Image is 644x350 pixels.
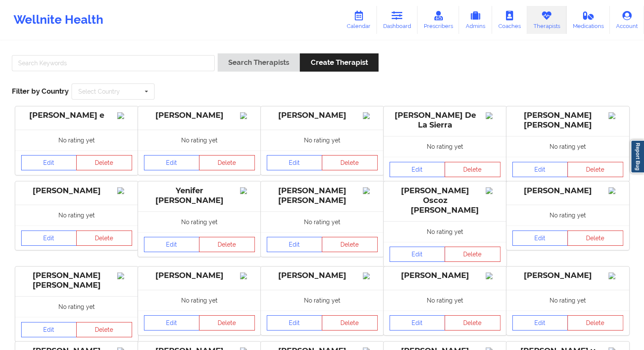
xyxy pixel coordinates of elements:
[567,315,623,331] button: Delete
[512,186,623,196] div: [PERSON_NAME]
[608,272,623,279] img: Image%2Fplaceholer-image.png
[445,162,500,177] button: Delete
[261,211,384,232] div: No rating yet
[610,6,644,34] a: Account
[506,290,629,311] div: No rating yet
[417,6,459,34] a: Prescribers
[240,112,255,119] img: Image%2Fplaceholer-image.png
[15,205,138,225] div: No rating yet
[459,6,492,34] a: Admins
[567,6,610,34] a: Medications
[363,112,378,119] img: Image%2Fplaceholer-image.png
[78,89,120,94] div: Select Country
[76,231,132,246] button: Delete
[144,111,255,120] div: [PERSON_NAME]
[12,55,215,71] input: Search Keywords
[512,271,623,281] div: [PERSON_NAME]
[117,187,132,194] img: Image%2Fplaceholer-image.png
[390,315,445,331] a: Edit
[21,186,132,196] div: [PERSON_NAME]
[390,111,500,130] div: [PERSON_NAME] De La Sierra
[144,186,255,206] div: Yenifer [PERSON_NAME]
[384,136,506,157] div: No rating yet
[445,315,500,331] button: Delete
[267,237,323,252] a: Edit
[322,237,378,252] button: Delete
[512,162,568,177] a: Edit
[138,211,261,232] div: No rating yet
[267,155,323,170] a: Edit
[384,221,506,242] div: No rating yet
[76,155,132,170] button: Delete
[322,155,378,170] button: Delete
[384,290,506,311] div: No rating yet
[21,322,77,337] a: Edit
[390,162,445,177] a: Edit
[138,130,261,150] div: No rating yet
[486,112,500,119] img: Image%2Fplaceholer-image.png
[506,205,629,225] div: No rating yet
[15,130,138,150] div: No rating yet
[445,247,500,262] button: Delete
[144,155,200,170] a: Edit
[21,231,77,246] a: Edit
[240,272,255,279] img: Image%2Fplaceholer-image.png
[363,272,378,279] img: Image%2Fplaceholer-image.png
[261,130,384,150] div: No rating yet
[267,111,378,120] div: [PERSON_NAME]
[486,187,500,194] img: Image%2Fplaceholer-image.png
[138,290,261,311] div: No rating yet
[199,237,255,252] button: Delete
[567,162,623,177] button: Delete
[567,231,623,246] button: Delete
[322,315,378,331] button: Delete
[21,155,77,170] a: Edit
[240,187,255,194] img: Image%2Fplaceholer-image.png
[15,296,138,317] div: No rating yet
[377,6,417,34] a: Dashboard
[512,111,623,130] div: [PERSON_NAME] [PERSON_NAME]
[300,53,378,72] button: Create Therapist
[390,247,445,262] a: Edit
[267,315,323,331] a: Edit
[486,272,500,279] img: Image%2Fplaceholer-image.png
[21,111,132,120] div: [PERSON_NAME] e
[144,237,200,252] a: Edit
[363,187,378,194] img: Image%2Fplaceholer-image.png
[608,112,623,119] img: Image%2Fplaceholer-image.png
[117,112,132,119] img: Image%2Fplaceholer-image.png
[267,271,378,281] div: [PERSON_NAME]
[340,6,377,34] a: Calendar
[144,315,200,331] a: Edit
[199,315,255,331] button: Delete
[267,186,378,206] div: [PERSON_NAME] [PERSON_NAME]
[390,186,500,215] div: [PERSON_NAME] Oscoz [PERSON_NAME]
[527,6,567,34] a: Therapists
[144,271,255,281] div: [PERSON_NAME]
[512,231,568,246] a: Edit
[261,290,384,311] div: No rating yet
[506,136,629,157] div: No rating yet
[21,271,132,290] div: [PERSON_NAME] [PERSON_NAME]
[608,187,623,194] img: Image%2Fplaceholer-image.png
[390,271,500,281] div: [PERSON_NAME]
[199,155,255,170] button: Delete
[76,322,132,337] button: Delete
[12,87,69,95] span: Filter by Country
[117,272,132,279] img: Image%2Fplaceholer-image.png
[512,315,568,331] a: Edit
[492,6,527,34] a: Coaches
[630,140,644,173] a: Report Bug
[218,53,300,72] button: Search Therapists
